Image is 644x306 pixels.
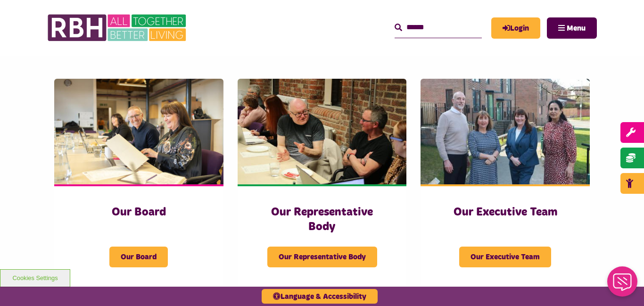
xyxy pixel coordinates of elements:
button: Navigation [547,17,597,39]
img: RBH Executive Team [421,79,590,184]
span: Our Board [109,247,168,267]
h3: Our Executive Team [439,205,571,220]
h3: Our Board [73,205,205,220]
a: Our Executive Team Our Executive Team [421,79,590,286]
button: Language & Accessibility [262,289,378,304]
a: Our Representative Body Our Representative Body [238,79,407,286]
input: Search [395,17,482,38]
span: Menu [567,25,586,32]
a: MyRBH [491,17,540,39]
img: RBH Board 1 [54,79,223,184]
iframe: Netcall Web Assistant for live chat [602,264,644,306]
img: Rep Body [238,79,407,184]
span: Our Executive Team [459,247,551,267]
h3: Our Representative Body [256,205,388,234]
img: RBH [47,9,189,46]
span: Our Representative Body [267,247,377,267]
a: Our Board Our Board [54,79,223,286]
